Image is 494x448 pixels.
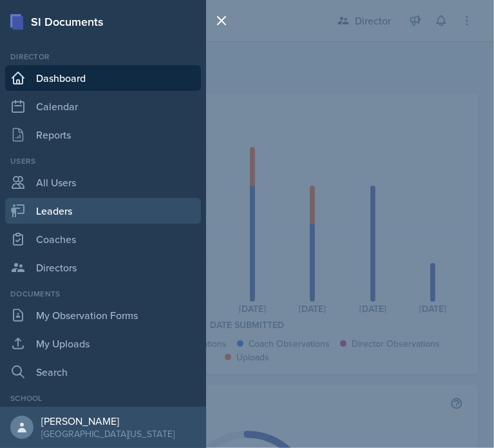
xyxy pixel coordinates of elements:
[5,198,201,224] a: Leaders
[5,393,201,404] div: School
[5,288,201,300] div: Documents
[5,155,201,167] div: Users
[5,51,201,63] div: Director
[5,170,201,195] a: All Users
[5,65,201,91] a: Dashboard
[5,122,201,148] a: Reports
[5,331,201,356] a: My Uploads
[5,302,201,328] a: My Observation Forms
[5,93,201,119] a: Calendar
[41,427,175,440] div: [GEOGRAPHIC_DATA][US_STATE]
[41,414,175,427] div: [PERSON_NAME]
[5,226,201,252] a: Coaches
[5,359,201,385] a: Search
[5,255,201,280] a: Directors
